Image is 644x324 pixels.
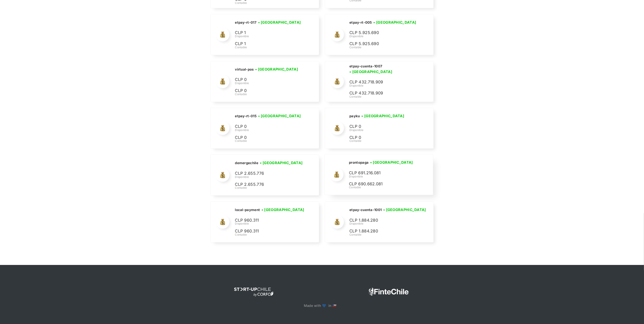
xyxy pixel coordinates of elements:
[235,123,303,130] p: CLP 0
[383,207,426,212] h3: • [GEOGRAPHIC_DATA]
[235,208,260,212] h2: local-payment
[235,1,313,5] div: Contable
[235,186,304,190] div: Contable
[235,139,303,143] div: Contable
[349,90,417,97] p: CLP 432.718.909
[260,160,303,165] h3: • [GEOGRAPHIC_DATA]
[349,20,372,25] h2: etpay-rt-005
[235,217,303,224] p: CLP 960.311
[349,64,382,69] h2: etpay-cuenta-1007
[235,181,303,188] p: CLP 2.655.776
[349,208,382,212] h2: etpay-cuenta-1001
[235,41,303,47] p: CLP 1
[349,222,428,226] div: Disponible
[349,233,428,237] div: Contable
[349,181,417,187] p: CLP 690.662.081
[349,30,417,36] p: CLP 5.925.690
[258,20,301,25] h3: • [GEOGRAPHIC_DATA]
[362,113,404,119] h3: • [GEOGRAPHIC_DATA]
[374,20,416,25] h3: • [GEOGRAPHIC_DATA]
[349,175,417,179] div: Disponible
[349,45,418,49] div: Contable
[235,67,254,72] h2: virtual-pos
[349,95,428,99] div: Contable
[235,81,303,85] div: Disponible
[349,228,417,234] p: CLP 1.884.280
[235,161,258,165] h2: demergechile
[235,228,303,234] p: CLP 960.311
[235,87,303,94] p: CLP 0
[235,134,303,141] p: CLP 0
[235,128,303,132] div: Disponible
[349,79,417,85] p: CLP 432.718.909
[304,303,340,308] p: Made with 💙 in 🇨🇱
[349,69,392,74] h3: • [GEOGRAPHIC_DATA]
[349,160,369,165] h2: prontopaga
[349,128,417,132] div: Disponible
[235,170,303,177] p: CLP 2.655.776
[235,92,303,96] div: Contable
[349,217,417,224] p: CLP 1.884.280
[349,134,417,141] p: CLP 0
[235,114,257,118] h2: etpay-rt-015
[235,222,306,226] div: Disponible
[349,34,418,38] div: Disponible
[349,41,417,47] p: CLP 5.925.690
[235,76,303,83] p: CLP 0
[235,175,304,179] div: Disponible
[370,160,413,165] h3: • [GEOGRAPHIC_DATA]
[349,114,360,118] h2: payku
[349,185,417,189] div: Contable
[258,113,301,119] h3: • [GEOGRAPHIC_DATA]
[349,84,428,88] div: Disponible
[235,233,306,237] div: Contable
[235,20,257,25] h2: etpay-rt-017
[349,139,417,143] div: Contable
[261,207,304,212] h3: • [GEOGRAPHIC_DATA]
[235,34,303,38] div: Disponible
[235,30,303,36] p: CLP 1
[349,170,417,176] p: CLP 691.216.081
[349,123,417,130] p: CLP 0
[255,67,298,72] h3: • [GEOGRAPHIC_DATA]
[235,45,303,49] div: Contable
